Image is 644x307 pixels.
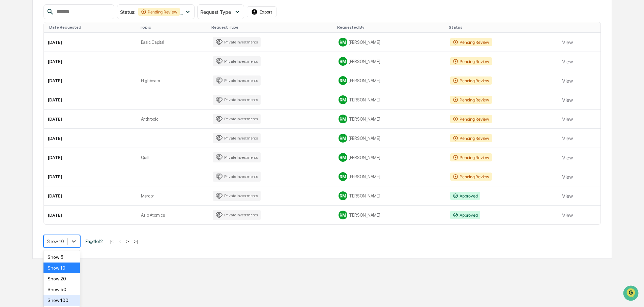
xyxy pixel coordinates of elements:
div: RM [339,57,347,66]
button: View [562,55,573,68]
div: Pending Review [450,57,492,65]
a: 🗄️Attestations [46,82,86,94]
div: RM [339,38,347,47]
div: Private Investments [213,114,261,124]
div: Private Investments [213,95,261,105]
div: RM [339,134,347,143]
td: Quilt [137,148,209,167]
div: [PERSON_NAME] [339,191,442,200]
div: Show 10 [43,263,80,273]
a: 🖐️Preclearance [4,82,46,94]
button: < [117,239,123,244]
div: [PERSON_NAME] [339,134,442,143]
span: Pylon [67,114,82,119]
td: Aalo Atomics [137,206,209,224]
td: Basic Capital [137,33,209,52]
div: Private Investments [213,172,261,182]
div: Topic [140,25,206,30]
div: Approved [450,211,480,219]
td: [DATE] [44,129,137,148]
td: [DATE] [44,52,137,71]
span: Request Type [200,9,231,15]
button: |< [108,239,116,244]
div: Pending Review [450,76,492,85]
td: [DATE] [44,110,137,129]
div: Approved [450,192,480,200]
div: Pending Review [450,115,492,123]
div: Pending Review [450,38,492,46]
div: Pending Review [450,96,492,104]
div: Private Investments [213,75,261,86]
span: Attestations [56,85,84,92]
div: RM [339,115,347,123]
span: Page 1 of 2 [85,239,103,244]
div: Start new chat [23,52,111,58]
td: Anthropic [137,110,209,129]
button: View [562,35,573,49]
input: Clear [18,31,111,38]
td: [DATE] [44,90,137,110]
div: Pending Review [450,134,492,142]
div: Show 100 [43,295,80,306]
div: Request Type [211,25,332,30]
div: Show 50 [43,284,80,295]
td: [DATE] [44,33,137,52]
button: View [562,131,573,145]
div: Pending Review [450,153,492,161]
p: How can we help? [7,14,123,25]
button: View [562,93,573,106]
div: RM [339,191,347,200]
span: Status : [120,9,136,15]
button: View [562,208,573,222]
div: RM [339,153,347,162]
a: 🔎Data Lookup [4,95,45,107]
iframe: Open customer support [622,285,641,303]
div: [PERSON_NAME] [339,172,442,181]
button: View [562,74,573,87]
div: Requested By [337,25,443,30]
div: Private Investments [213,152,261,162]
div: We're available if you need us! [23,58,85,64]
button: View [562,112,573,126]
button: View [562,170,573,183]
div: 🖐️ [7,86,12,91]
div: Pending Review [138,8,180,16]
td: [DATE] [44,206,137,224]
button: Start new chat [115,54,123,62]
div: Date Requested [49,25,134,30]
div: Show 20 [43,273,80,284]
div: Private Investments [213,37,261,47]
td: [DATE] [44,148,137,167]
div: [PERSON_NAME] [339,153,442,162]
button: View [562,151,573,164]
div: [PERSON_NAME] [339,115,442,123]
button: >| [132,239,140,244]
div: Pending Review [450,173,492,181]
td: [DATE] [44,186,137,206]
a: Powered byPylon [48,114,82,119]
img: 1746055101610-c473b297-6a78-478c-a979-82029cc54cd1 [7,52,19,64]
div: RM [339,211,347,219]
button: > [124,239,131,244]
div: Private Investments [213,191,261,201]
div: Private Investments [213,133,261,143]
div: 🔎 [7,98,12,104]
div: Private Investments [213,56,261,66]
div: [PERSON_NAME] [339,211,442,219]
div: Show 5 [43,252,80,263]
span: Data Lookup [13,98,42,104]
td: Highbeam [137,71,209,90]
div: [PERSON_NAME] [339,57,442,66]
div: [PERSON_NAME] [339,95,442,104]
div: RM [339,76,347,85]
div: [PERSON_NAME] [339,76,442,85]
div: [PERSON_NAME] [339,38,442,47]
button: Export [247,6,276,17]
td: [DATE] [44,167,137,186]
td: [DATE] [44,71,137,90]
td: Mercor [137,186,209,206]
div: Private Investments [213,210,261,220]
button: View [562,189,573,203]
